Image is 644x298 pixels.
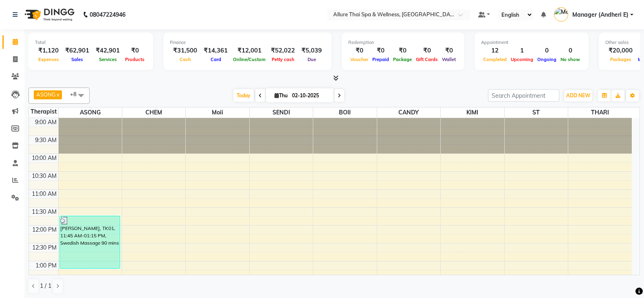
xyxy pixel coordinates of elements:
[481,39,582,46] div: Appointment
[370,57,391,62] span: Prepaid
[566,92,590,99] span: ADD NEW
[30,208,58,216] div: 11:30 AM
[186,107,249,118] span: Moii
[31,226,58,234] div: 12:00 PM
[69,57,85,62] span: Sales
[90,3,125,26] b: 08047224946
[558,46,582,55] div: 0
[250,107,313,118] span: SENDI
[170,46,200,55] div: ₹31,500
[306,57,318,62] span: Due
[608,57,633,62] span: Packages
[233,89,254,102] span: Today
[33,136,58,145] div: 9:30 AM
[441,107,504,118] span: KIMI
[488,89,559,102] input: Search Appointment
[40,282,51,290] span: 1 / 1
[348,57,370,62] span: Voucher
[370,46,391,55] div: ₹0
[36,91,56,98] span: ASONG
[62,46,92,55] div: ₹62,901
[391,46,414,55] div: ₹0
[231,46,268,55] div: ₹12,001
[509,46,535,55] div: 1
[36,57,61,62] span: Expenses
[30,172,58,180] div: 10:30 AM
[123,57,147,62] span: Products
[268,46,298,55] div: ₹52,022
[70,91,83,97] span: +8
[30,190,58,198] div: 11:00 AM
[209,57,223,62] span: Card
[481,46,509,55] div: 12
[290,90,330,102] input: 2025-10-02
[92,46,123,55] div: ₹42,901
[29,107,58,116] div: Therapist
[34,261,58,270] div: 1:00 PM
[558,57,582,62] span: No show
[97,57,119,62] span: Services
[605,46,636,55] div: ₹20,000
[33,118,58,127] div: 9:00 AM
[414,46,440,55] div: ₹0
[200,46,231,55] div: ₹14,361
[535,57,558,62] span: Ongoing
[564,90,592,101] button: ADD NEW
[35,39,147,46] div: Total
[56,91,59,98] a: x
[481,57,509,62] span: Completed
[35,46,62,55] div: ₹1,120
[30,154,58,162] div: 10:00 AM
[348,39,458,46] div: Redemption
[348,46,370,55] div: ₹0
[313,107,376,118] span: BOII
[440,57,458,62] span: Wallet
[377,107,440,118] span: CANDY
[414,57,440,62] span: Gift Cards
[554,7,568,22] img: Manager (Andheri E)
[509,57,535,62] span: Upcoming
[178,57,193,62] span: Cash
[170,39,325,46] div: Finance
[123,46,147,55] div: ₹0
[59,107,122,118] span: ASONG
[21,3,77,26] img: logo
[60,216,120,268] div: [PERSON_NAME], TK01, 11:45 AM-01:15 PM, Swedish Massage 90 mins
[505,107,568,118] span: ST
[270,57,297,62] span: Petty cash
[231,57,268,62] span: Online/Custom
[391,57,414,62] span: Package
[298,46,325,55] div: ₹5,039
[572,11,629,19] span: Manager (Andheri E)
[440,46,458,55] div: ₹0
[568,107,632,118] span: THARI
[31,243,58,252] div: 12:30 PM
[535,46,558,55] div: 0
[273,92,290,99] span: Thu
[122,107,185,118] span: CHEM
